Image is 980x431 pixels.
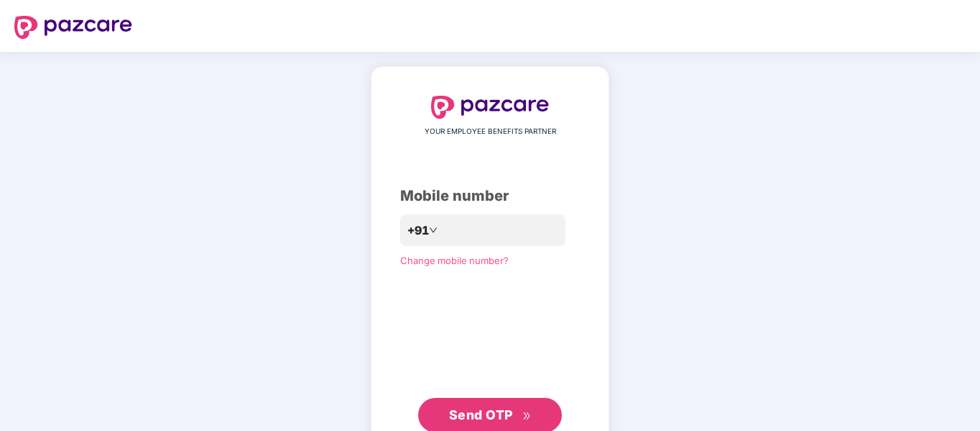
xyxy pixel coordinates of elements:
img: logo [14,16,132,39]
a: Change mobile number? [400,255,509,266]
span: +91 [407,222,429,240]
span: down [429,226,438,235]
img: logo [431,96,549,119]
span: Send OTP [449,407,513,422]
div: Mobile number [400,185,580,207]
span: double-right [522,412,532,421]
span: YOUR EMPLOYEE BENEFITS PARTNER [425,126,556,137]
